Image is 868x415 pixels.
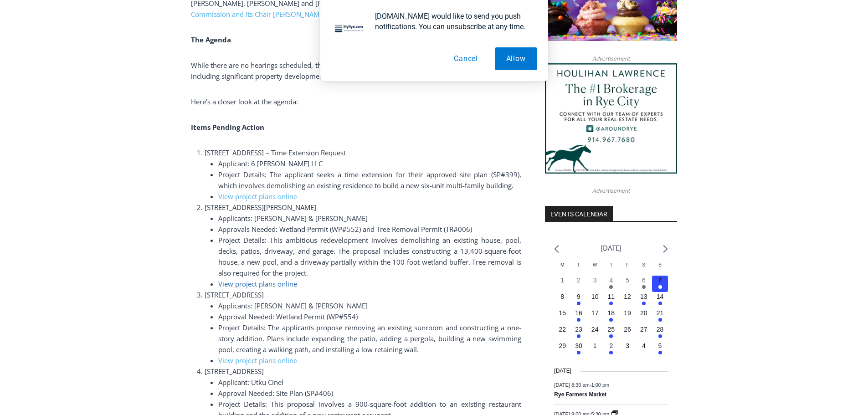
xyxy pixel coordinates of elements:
[0,92,92,113] a: Open Tues. - Sun. [PHONE_NUMBER]
[554,382,609,387] time: -
[3,94,89,128] span: Open Tues. - Sun. [PHONE_NUMBER]
[624,293,631,300] time: 12
[609,285,613,289] em: Has events
[657,326,664,333] time: 28
[577,293,580,300] time: 9
[593,342,597,349] time: 1
[603,261,620,276] div: Thursday
[218,356,297,365] a: View project plans online
[619,325,636,341] button: 26
[218,389,333,398] span: Approval Needed: Site Plan (SP#406)
[230,0,431,88] div: "I learned about the history of a place I’d honestly never considered even as a resident of [GEOG...
[577,302,580,305] em: Has events
[640,309,647,317] time: 20
[636,308,652,325] button: 20
[545,206,613,221] h2: Events Calendar
[591,326,599,333] time: 24
[554,245,559,253] a: Previous month
[560,277,564,284] time: 1
[587,276,603,292] button: 3
[658,285,662,289] em: Has events
[658,351,662,354] em: Has events
[658,277,662,284] time: 7
[560,262,564,267] span: M
[218,214,368,223] span: Applicants: [PERSON_NAME] & [PERSON_NAME]
[663,245,668,253] a: Next month
[652,261,668,276] div: Sunday
[554,382,589,387] span: [DATE] 8:30 am
[191,123,264,132] b: Items Pending Action
[652,308,668,325] button: 21 Has events
[218,279,297,288] a: View project plans online
[636,261,652,276] div: Saturday
[587,292,603,308] button: 10
[591,293,599,300] time: 10
[591,309,599,317] time: 17
[642,302,646,305] em: Has events
[495,47,537,70] button: Allow
[238,91,422,111] span: Intern @ [DOMAIN_NAME]
[642,277,646,284] time: 6
[626,262,629,267] span: F
[570,276,587,292] button: 2
[570,341,587,358] button: 30 Has events
[601,242,621,254] li: [DATE]
[442,47,489,70] button: Cancel
[624,309,631,317] time: 19
[545,63,677,174] a: Houlihan Lawrence The #1 Brokerage in Rye City
[624,326,631,333] time: 26
[218,159,323,168] span: Applicant: 6 [PERSON_NAME] LLC
[554,261,570,276] div: Monday
[658,318,662,322] em: Has events
[609,342,613,349] time: 2
[636,341,652,358] button: 4
[554,325,570,341] button: 22
[652,276,668,292] button: 7 Has events
[603,308,620,325] button: 18 Has events
[205,290,264,299] span: [STREET_ADDRESS]
[368,11,537,32] div: [DOMAIN_NAME] would like to send you push notifications. You can unsubscribe at any time.
[191,97,298,106] span: Here’s a closer look at the agenda:
[559,342,566,349] time: 29
[608,309,615,317] time: 18
[603,341,620,358] button: 2 Has events
[93,57,129,109] div: Located at [STREET_ADDRESS][PERSON_NAME]
[657,309,664,317] time: 21
[577,318,580,322] em: Has events
[658,302,662,305] em: Has events
[619,276,636,292] button: 5
[587,261,603,276] div: Wednesday
[554,308,570,325] button: 15
[642,262,645,267] span: S
[587,325,603,341] button: 24
[559,309,566,317] time: 15
[626,277,629,284] time: 5
[218,236,521,277] span: Project Details: This ambitious redevelopment involves demolishing an existing house, pool, decks...
[640,293,647,300] time: 13
[610,262,612,267] span: T
[636,276,652,292] button: 6 Has events
[218,323,521,354] span: Project Details: The applicants propose removing an existing sunroom and constructing a one-story...
[205,367,264,376] span: [STREET_ADDRESS]
[619,261,636,276] div: Friday
[575,309,582,317] time: 16
[218,301,368,310] span: Applicants: [PERSON_NAME] & [PERSON_NAME]
[642,342,646,349] time: 4
[603,292,620,308] button: 11 Has events
[218,378,283,387] span: Applicant: Utku Cinel
[652,341,668,358] button: 5 Has events
[575,326,582,333] time: 23
[205,203,316,212] span: [STREET_ADDRESS][PERSON_NAME]
[609,318,613,322] em: Has events
[559,326,566,333] time: 22
[218,192,297,201] a: View project plans online
[608,326,615,333] time: 25
[619,292,636,308] button: 12
[642,285,646,289] em: Has events
[218,225,472,234] span: Approvals Needed: Wetland Permit (WP#552) and Tree Removal Permit (TR#006)
[554,367,571,375] time: [DATE]
[577,262,580,267] span: T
